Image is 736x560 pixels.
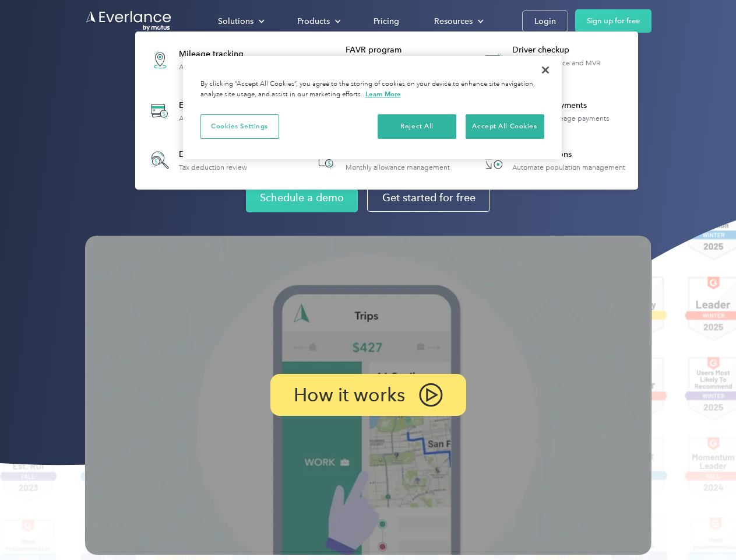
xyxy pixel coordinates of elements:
div: FAVR program [346,44,465,56]
a: Pricing [362,11,411,32]
div: Privacy [183,56,562,159]
a: Schedule a demo [246,183,358,212]
div: Resources [434,14,473,29]
a: Login [522,10,568,32]
a: Mileage trackingAutomatic mileage logs [141,38,260,81]
div: Products [297,14,330,29]
div: Login [534,14,556,29]
a: Expense trackingAutomatic transaction logs [141,90,269,132]
button: Cookies Settings [200,114,279,139]
div: HR Integrations [512,149,625,160]
a: Go to homepage [85,10,172,32]
div: Automate population management [512,163,625,171]
div: Pricing [374,14,399,29]
div: License, insurance and MVR verification [512,59,632,75]
input: Submit [86,69,145,94]
div: Automatic mileage logs [179,63,255,71]
div: Resources [422,11,493,32]
div: Mileage tracking [179,48,255,60]
div: Products [286,11,350,32]
div: Tax deduction review [179,163,247,171]
div: Cookie banner [183,56,562,159]
p: How it works [294,388,405,402]
a: FAVR programFixed & Variable Rate reimbursement design & management [308,38,466,81]
div: Solutions [218,14,253,29]
div: Deduction finder [179,149,247,160]
div: Expense tracking [179,100,263,111]
a: Get started for free [367,184,490,212]
a: More information about your privacy, opens in a new tab [365,90,401,98]
nav: Products [135,32,638,190]
a: Accountable planMonthly allowance management [308,141,456,179]
div: Automatic transaction logs [179,114,263,123]
div: Solutions [206,11,274,32]
div: Driver checkup [512,44,632,56]
a: Sign up for free [575,9,652,33]
button: Accept All Cookies [466,114,544,139]
a: HR IntegrationsAutomate population management [474,141,631,179]
div: By clicking “Accept All Cookies”, you agree to the storing of cookies on your device to enhance s... [200,79,544,100]
a: Driver checkupLicense, insurance and MVR verification [474,38,632,81]
a: Deduction finderTax deduction review [141,141,253,179]
button: Close [533,57,558,83]
button: Reject All [378,114,456,139]
div: Monthly allowance management [346,163,450,171]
